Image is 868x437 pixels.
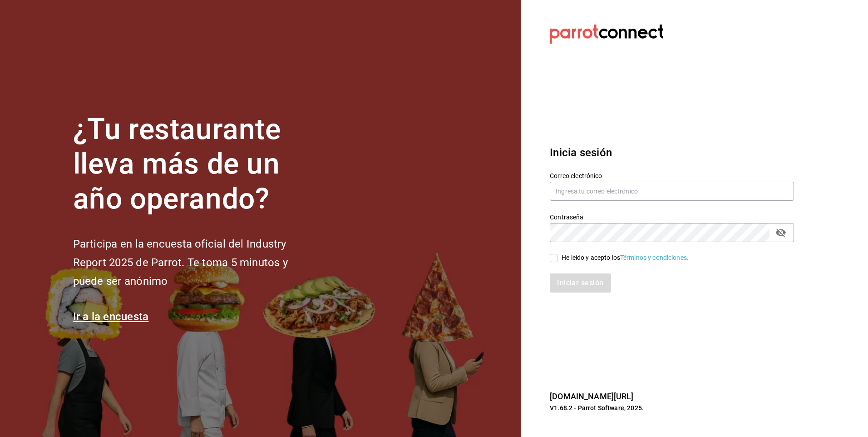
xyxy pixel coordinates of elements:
[620,254,689,261] a: Términos y condiciones.
[73,112,318,217] h1: ¿Tu restaurante lleva más de un año operando?
[550,144,794,161] h3: Inicia sesión
[73,310,149,323] a: Ir a la encuesta
[550,172,794,179] label: Correo electrónico
[550,403,794,412] p: V1.68.2 - Parrot Software, 2025.
[73,235,318,290] h2: Participa en la encuesta oficial del Industry Report 2025 de Parrot. Te toma 5 minutos y puede se...
[550,182,794,201] input: Ingresa tu correo electrónico
[773,225,789,240] button: passwordField
[550,214,794,220] label: Contraseña
[562,253,689,263] div: He leído y acepto los
[550,392,633,401] a: [DOMAIN_NAME][URL]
